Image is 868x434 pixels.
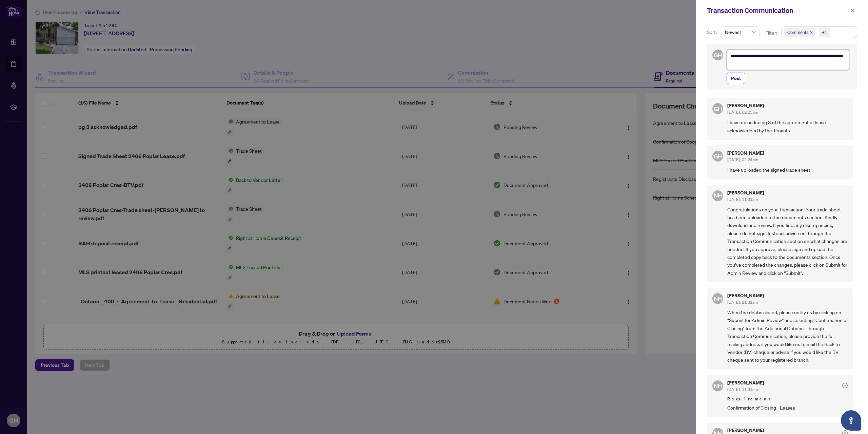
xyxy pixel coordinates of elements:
span: Confirmation of Closing - Leases [727,404,848,412]
span: [DATE], 02:24pm [727,157,758,162]
span: GH [714,104,722,113]
h5: [PERSON_NAME] [727,293,764,298]
span: GH [714,152,722,161]
span: I have up loaded the signed trade sheet [727,166,848,174]
span: Comments [787,29,808,36]
button: Post [727,73,745,84]
span: [DATE], 02:25pm [727,110,758,115]
span: NH [714,191,722,200]
span: Congratulations on your Transaction! Your trade sheet has been uploaded to the documents section.... [727,206,848,277]
span: When the deal is closed, please notify us by clicking on “Submit for Admin Review” and selecting ... [727,308,848,364]
span: check-circle [842,383,848,388]
p: Filter: [765,29,778,37]
h5: [PERSON_NAME] [727,151,764,155]
span: Comments [784,27,815,37]
p: Sort: [707,29,718,36]
span: NH [714,381,722,390]
div: Transaction Communication [707,5,848,16]
span: close [810,31,813,34]
span: NH [714,294,722,303]
span: [DATE], 11:31am [727,300,758,305]
span: GH [714,51,722,60]
h5: [PERSON_NAME] [727,103,764,108]
span: Newest [725,27,756,37]
span: [DATE], 11:31am [727,197,758,202]
span: [DATE], 11:31am [727,387,758,392]
button: Open asap [841,410,861,431]
h5: [PERSON_NAME] [727,190,764,195]
h5: [PERSON_NAME] [727,428,764,433]
h5: [PERSON_NAME] [727,380,764,385]
div: +1 [822,29,827,36]
span: close [850,8,855,13]
span: Post [731,73,741,84]
span: I have uploaded pg 3 of the agreement of lease acknowledged by the Tenants [727,118,848,134]
span: Requirement [727,396,848,402]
